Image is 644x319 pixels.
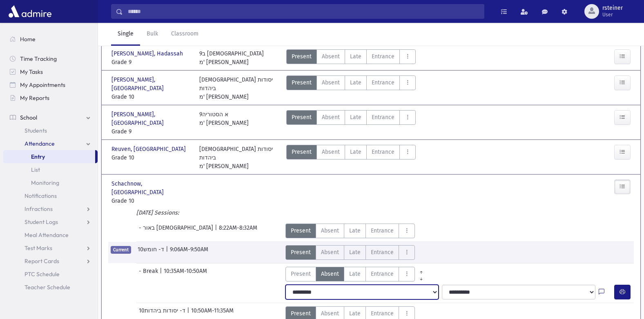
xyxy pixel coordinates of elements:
span: Late [350,52,361,61]
span: | [166,245,170,260]
span: Report Cards [25,257,59,265]
span: Absent [322,113,340,122]
span: Entrance [371,248,394,257]
span: PTC Schedule [25,270,60,278]
a: All Later [415,273,428,280]
span: Students [25,127,47,134]
span: - באור [DEMOGRAPHIC_DATA] [139,224,215,238]
span: Late [350,113,361,122]
span: My Reports [20,94,49,102]
a: Monitoring [3,176,98,189]
span: My Appointments [20,81,65,89]
a: Attendance [3,137,98,150]
span: 10:35AM-10:50AM [164,267,207,281]
span: [PERSON_NAME], Hadassah [111,49,185,58]
span: Present [292,52,312,61]
a: Test Marks [3,241,98,255]
span: Home [20,35,36,43]
div: AttTypes [285,267,428,281]
span: 8:22AM-8:32AM [219,224,257,238]
a: Classroom [165,23,205,46]
span: 9:06AM-9:50AM [170,245,208,260]
span: My Tasks [20,68,43,75]
div: AttTypes [286,110,416,136]
a: Teacher Schedule [3,281,98,294]
span: Absent [322,148,340,156]
a: Infractions [3,202,98,215]
span: Present [292,113,312,122]
span: Entrance [372,113,394,122]
a: School [3,111,98,124]
a: Entry [3,150,95,163]
span: Meal Attendance [25,231,69,239]
a: All Prior [415,267,428,273]
span: Student Logs [25,218,58,226]
a: Student Logs [3,215,98,228]
a: Notifications [3,189,98,202]
div: AttTypes [286,49,416,66]
a: Time Tracking [3,52,98,65]
span: Monitoring [31,179,59,186]
a: Single [111,23,140,46]
a: My Appointments [3,78,98,91]
span: Absent [321,270,339,278]
div: 9ב [DEMOGRAPHIC_DATA] מ' [PERSON_NAME] [199,49,264,66]
span: | [160,267,164,281]
span: Teacher Schedule [25,284,70,291]
span: Present [291,248,311,257]
div: AttTypes [286,145,416,171]
span: Reuven, [GEOGRAPHIC_DATA] [111,145,187,153]
span: 10ד- חומש [138,245,166,260]
span: Entrance [372,52,394,61]
span: Grade 10 [111,197,191,205]
a: My Tasks [3,65,98,78]
span: School [20,114,37,121]
span: Present [292,148,312,156]
a: Report Cards [3,255,98,268]
span: Late [350,148,361,156]
span: Entrance [371,226,394,235]
span: Grade 9 [111,127,191,136]
a: List [3,163,98,176]
span: Time Tracking [20,55,57,62]
span: | [215,224,219,238]
span: List [31,166,40,173]
span: [PERSON_NAME], [GEOGRAPHIC_DATA] [111,75,191,93]
div: [DEMOGRAPHIC_DATA] יסודות ביהדות מ' [PERSON_NAME] [199,75,279,101]
span: Entrance [372,78,394,87]
span: Grade 10 [111,93,191,101]
span: Grade 9 [111,58,191,66]
span: Notifications [25,192,57,199]
span: Infractions [25,205,53,213]
div: AttTypes [286,75,416,101]
span: Present [292,78,312,87]
div: AttTypes [285,224,415,238]
span: Present [291,226,311,235]
a: PTC Schedule [3,268,98,281]
span: Late [349,270,361,278]
span: [PERSON_NAME], [GEOGRAPHIC_DATA] [111,110,191,127]
span: - Break [139,267,160,281]
span: Test Marks [25,244,52,252]
span: Current [111,246,131,254]
div: 9א הסטוריה מ' [PERSON_NAME] [199,110,249,136]
a: Home [3,33,98,46]
a: Bulk [140,23,165,46]
span: Late [349,248,361,257]
span: Entry [31,153,45,160]
span: Late [350,78,361,87]
div: [DEMOGRAPHIC_DATA] יסודות ביהדות מ' [PERSON_NAME] [199,145,279,171]
span: Present [291,270,311,278]
span: Present [291,309,311,318]
span: Absent [321,248,339,257]
a: My Reports [3,91,98,104]
span: Entrance [371,270,394,278]
span: Late [349,226,361,235]
input: Search [123,4,484,19]
div: AttTypes [285,245,415,260]
span: Absent [322,52,340,61]
span: Attendance [25,140,55,147]
span: rsteiner [602,5,623,11]
span: Absent [322,78,340,87]
a: Students [3,124,98,137]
